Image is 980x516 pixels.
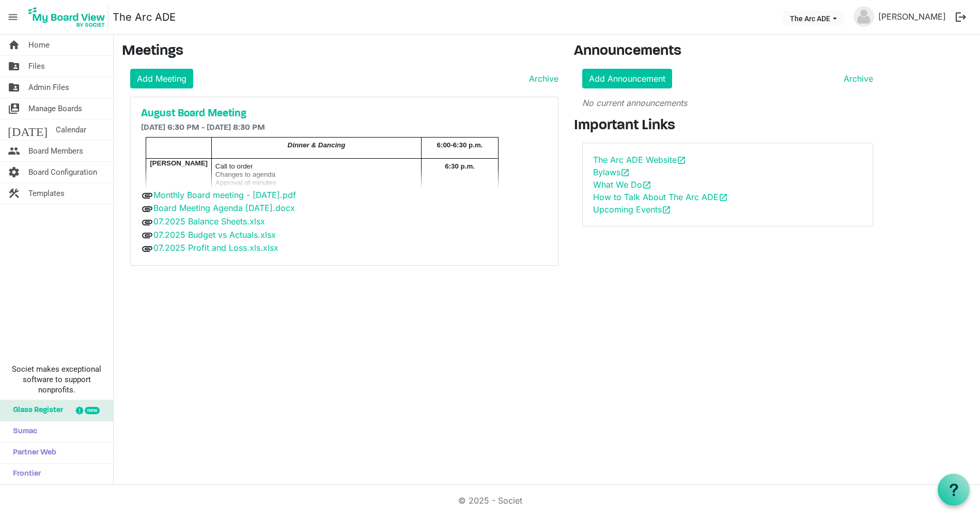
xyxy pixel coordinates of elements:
[593,192,728,202] a: How to Talk About The Arc ADEopen_in_new
[8,56,20,77] span: folder_shared
[153,230,276,240] a: 07.2025 Budget vs Actuals.xlsx
[783,11,844,25] button: The Arc ADE dropdownbutton
[8,443,56,463] span: Partner Web
[874,6,950,27] a: [PERSON_NAME]
[3,7,23,27] span: menu
[141,123,548,133] h6: [DATE] 6:30 PM - [DATE] 8:30 PM
[141,108,548,120] a: August Board Meeting
[153,190,296,200] a: Monthly Board meeting - [DATE].pdf
[25,4,113,30] a: My Board View Logo
[620,168,630,177] span: open_in_new
[122,43,558,60] h3: Meetings
[130,69,193,88] a: Add Meeting
[8,421,37,442] span: Sumac
[141,216,153,229] span: attachment
[28,77,69,98] span: Admin Files
[719,193,728,202] span: open_in_new
[153,216,265,226] a: 07.2025 Balance Sheets.xlsx
[141,229,153,241] span: attachment
[853,6,874,27] img: no-profile-picture.svg
[25,4,108,30] img: My Board View Logo
[215,162,253,170] span: Call to order
[141,189,153,202] span: attachment
[574,117,881,135] h3: Important Links
[288,141,346,149] span: Dinner & Dancing
[582,97,873,109] p: No current announcements
[8,464,41,484] span: Frontier
[8,400,63,421] span: Glass Register
[8,162,20,183] span: settings
[8,35,20,55] span: home
[113,7,176,27] a: The Arc ADE
[141,203,153,215] span: attachment
[8,141,20,161] span: people
[437,141,483,149] span: 6:00-6:30 p.m.
[215,171,275,178] span: Changes to agenda
[150,159,208,167] span: [PERSON_NAME]
[8,98,20,119] span: switch_account
[28,162,97,183] span: Board Configuration
[28,98,82,119] span: Manage Boards
[582,69,672,88] a: Add Announcement
[445,162,475,170] span: 6:30 p.m.
[56,119,86,140] span: Calendar
[593,155,686,165] a: The Arc ADE Websiteopen_in_new
[593,179,651,190] a: What We Doopen_in_new
[28,141,83,161] span: Board Members
[662,205,671,215] span: open_in_new
[839,72,873,85] a: Archive
[458,495,522,506] a: © 2025 - Societ
[8,77,20,98] span: folder_shared
[85,407,100,414] div: new
[28,56,45,77] span: Files
[28,183,65,204] span: Templates
[8,119,48,140] span: [DATE]
[153,203,295,213] a: Board Meeting Agenda [DATE].docx
[574,43,881,60] h3: Announcements
[593,204,671,215] a: Upcoming Eventsopen_in_new
[950,6,972,28] button: logout
[593,167,630,177] a: Bylawsopen_in_new
[677,156,686,165] span: open_in_new
[642,180,651,190] span: open_in_new
[28,35,50,55] span: Home
[215,179,276,187] span: Approval of minutes
[8,183,20,204] span: construction
[5,364,108,395] span: Societ makes exceptional software to support nonprofits.
[153,242,278,253] a: 07.2025 Profit and Loss.xls.xlsx
[141,242,153,255] span: attachment
[525,72,558,85] a: Archive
